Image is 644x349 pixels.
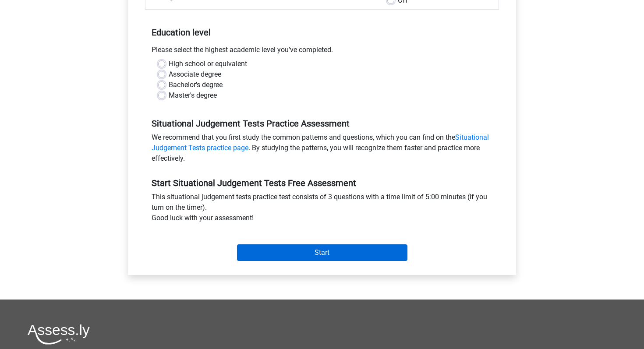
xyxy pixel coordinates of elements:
h5: Education level [152,24,492,41]
div: This situational judgement tests practice test consists of 3 questions with a time limit of 5:00 ... [145,192,499,227]
img: Assessly logo [28,324,90,345]
div: We recommend that you first study the common patterns and questions, which you can find on the . ... [145,132,499,167]
h5: Situational Judgement Tests Practice Assessment [152,118,492,129]
div: Please select the highest academic level you’ve completed. [145,45,499,59]
label: Bachelor's degree [169,80,223,90]
h5: Start Situational Judgement Tests Free Assessment [152,178,492,188]
input: Start [237,244,407,261]
label: High school or equivalent [169,59,247,69]
label: Associate degree [169,69,221,80]
label: Master's degree [169,90,217,101]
